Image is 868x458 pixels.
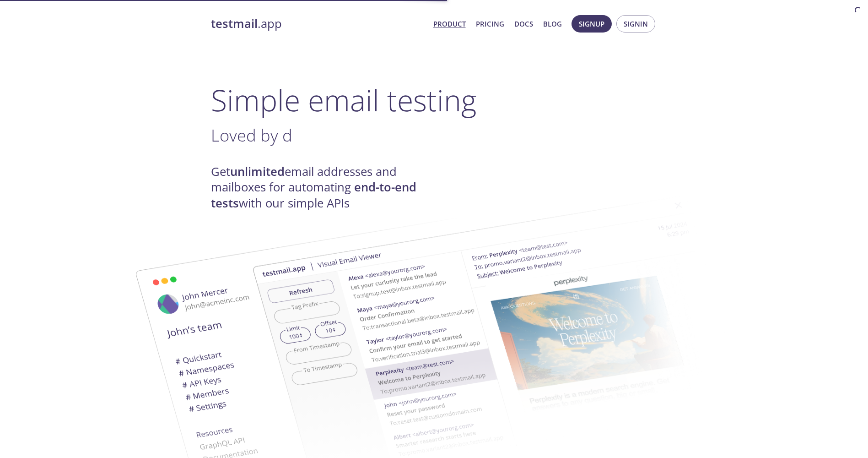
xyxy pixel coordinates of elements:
button: Signin [616,15,655,33]
a: testmail.app [211,16,426,32]
a: Product [433,18,466,30]
h1: Simple email testing [211,82,658,118]
a: Pricing [476,18,504,30]
strong: testmail [211,16,258,32]
strong: end-to-end tests [211,179,416,211]
a: Blog [543,18,562,30]
span: Signin [624,18,648,30]
strong: unlimited [230,164,285,180]
h4: Get email addresses and mailboxes for automating with our simple APIs [211,164,434,211]
a: Docs [514,18,533,30]
span: Signup [579,18,604,30]
span: Loved by d [211,124,292,147]
button: Signup [571,15,612,33]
